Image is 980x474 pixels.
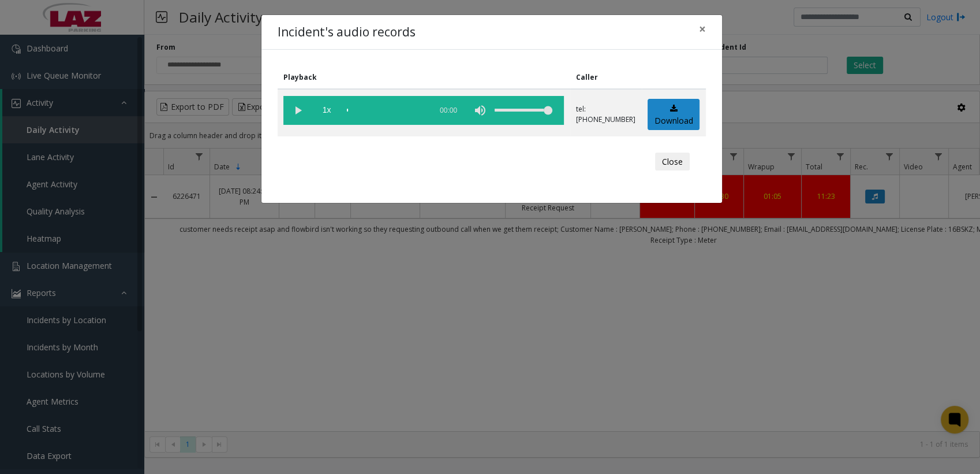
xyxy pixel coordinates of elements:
span: × [699,21,706,37]
div: volume level [495,96,552,125]
button: Close [655,153,690,171]
th: Caller [570,66,642,89]
span: playback speed button [312,96,341,125]
th: Playback [278,66,570,89]
h4: Incident's audio records [278,23,416,42]
button: Close [691,15,714,43]
a: Download [648,99,700,131]
p: tel:[PHONE_NUMBER] [576,104,635,125]
div: scrub bar [347,96,425,125]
